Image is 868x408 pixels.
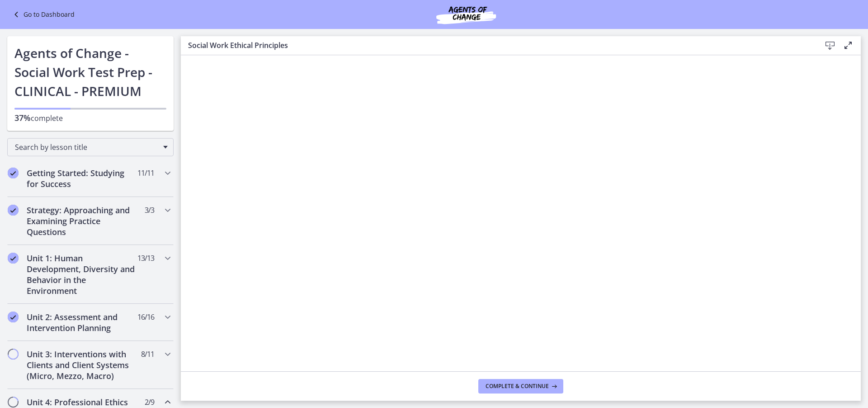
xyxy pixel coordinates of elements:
h2: Unit 1: Human Development, Diversity and Behavior in the Environment [27,253,137,296]
span: 2 / 9 [145,397,154,408]
h3: Social Work Ethical Principles [188,40,807,51]
a: Go to Dashboard [11,9,75,20]
span: 8 / 11 [141,349,154,360]
p: complete [14,112,166,124]
i: Completed [8,253,19,264]
button: Complete & continue [478,379,563,394]
h2: Strategy: Approaching and Examining Practice Questions [27,205,137,237]
h1: Agents of Change - Social Work Test Prep - CLINICAL - PREMIUM [14,43,166,101]
span: 3 / 3 [145,205,154,216]
span: Complete & continue [486,383,549,390]
h2: Unit 2: Assessment and Intervention Planning [27,312,137,333]
span: Search by lesson title [15,142,159,152]
span: 11 / 11 [137,168,154,178]
span: 16 / 16 [137,312,154,322]
h2: Unit 3: Interventions with Clients and Client Systems (Micro, Mezzo, Macro) [27,349,137,381]
img: Agents of Change [412,4,520,25]
i: Completed [8,205,19,216]
span: 37% [14,112,31,123]
i: Completed [8,168,19,178]
div: Search by lesson title [7,138,174,156]
h2: Getting Started: Studying for Success [27,168,137,189]
i: Completed [8,312,19,322]
span: 13 / 13 [137,253,154,264]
